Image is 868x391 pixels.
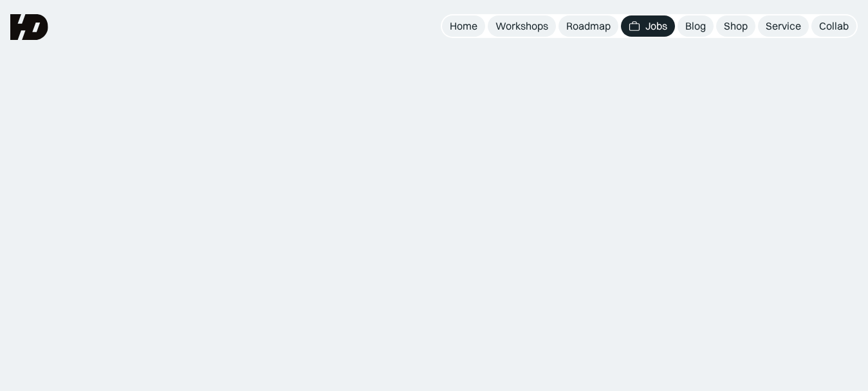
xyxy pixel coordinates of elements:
a: Home [442,15,485,37]
div: Workshops [495,19,548,33]
div: Blog [685,19,706,33]
a: Blog [678,15,714,37]
a: Shop [716,15,755,37]
div: Service [766,19,801,33]
div: Roadmap [566,19,611,33]
a: Roadmap [559,15,618,37]
a: Jobs [621,15,675,37]
div: Collab [819,19,849,33]
a: Collab [811,15,856,37]
a: Service [758,15,809,37]
div: Home [450,19,477,33]
div: Shop [724,19,748,33]
div: Jobs [645,19,667,33]
a: Workshops [488,15,556,37]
